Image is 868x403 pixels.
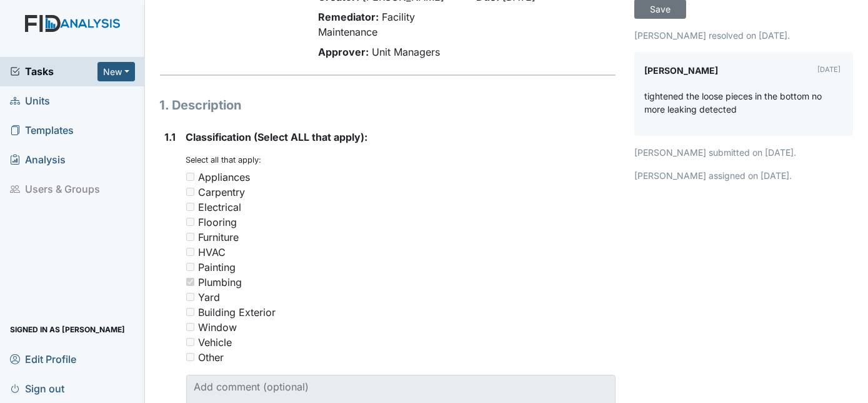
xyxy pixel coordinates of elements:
div: Electrical [199,200,242,215]
span: Edit Profile [10,349,76,369]
input: Vehicle [186,338,194,346]
span: Analysis [10,150,66,170]
input: Electrical [186,203,194,211]
span: Signed in as [PERSON_NAME] [10,320,125,339]
div: Appliances [199,170,251,185]
p: tightened the loose pieces in the bottom no more leaking detected [644,89,843,116]
span: Units [10,91,50,111]
input: Carpentry [186,188,194,196]
input: Appliances [186,173,194,181]
div: Building Exterior [199,305,276,320]
input: HVAC [186,248,194,256]
label: [PERSON_NAME] [644,62,718,79]
strong: Remediator: [318,11,379,23]
a: Tasks [10,64,97,79]
input: Yard [186,293,194,301]
span: Sign out [10,379,64,398]
div: Window [199,320,237,335]
div: Vehicle [199,335,232,350]
div: HVAC [199,245,226,260]
strong: Approver: [318,46,369,58]
p: [PERSON_NAME] assigned on [DATE]. [634,169,853,182]
label: 1.1 [165,130,176,145]
input: Plumbing [186,278,194,286]
div: Plumbing [199,275,242,290]
p: [PERSON_NAME] resolved on [DATE]. [634,29,853,42]
small: [DATE] [817,65,841,74]
input: Flooring [186,218,194,226]
h1: 1. Description [160,96,616,115]
span: Classification (Select ALL that apply): [186,131,368,143]
span: Unit Managers [372,46,440,58]
input: Furniture [186,233,194,241]
p: [PERSON_NAME] submitted on [DATE]. [634,146,853,159]
div: Other [199,350,224,365]
div: Yard [199,290,221,305]
button: New [97,62,135,81]
span: Templates [10,121,74,140]
input: Painting [186,263,194,271]
div: Flooring [199,215,237,230]
input: Building Exterior [186,308,194,316]
input: Other [186,353,194,361]
div: Furniture [199,230,239,245]
div: Carpentry [199,185,246,200]
input: Window [186,323,194,331]
small: Select all that apply: [186,155,262,165]
div: Painting [199,260,236,275]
